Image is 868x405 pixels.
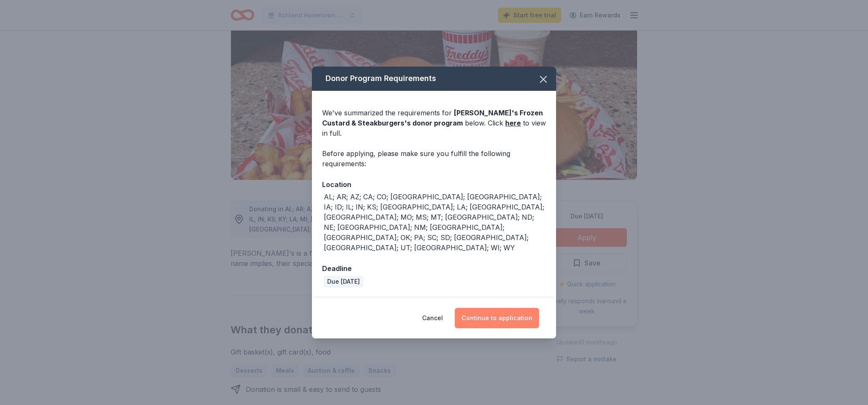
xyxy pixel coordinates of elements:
div: Due [DATE] [324,276,363,288]
button: Cancel [422,308,443,328]
div: Deadline [322,263,546,274]
div: AL; AR; AZ; CA; CO; [GEOGRAPHIC_DATA]; [GEOGRAPHIC_DATA]; IA; ID; IL; IN; KS; [GEOGRAPHIC_DATA]; ... [324,192,546,253]
div: Before applying, please make sure you fulfill the following requirements: [322,148,546,169]
div: Donor Program Requirements [312,67,556,91]
div: Location [322,179,546,190]
div: We've summarized the requirements for below. Click to view in full. [322,108,546,138]
button: Continue to application [455,308,539,328]
a: here [505,118,521,128]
